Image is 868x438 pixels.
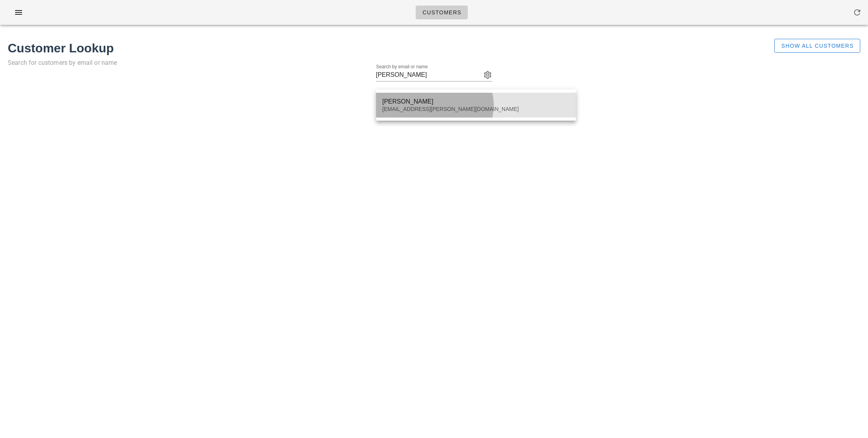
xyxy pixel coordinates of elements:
[483,70,492,80] button: Search by email or name appended action
[774,39,860,53] button: Show All Customers
[8,39,717,57] h1: Customer Lookup
[416,5,468,19] a: Customers
[382,98,570,105] div: [PERSON_NAME]
[422,9,462,16] span: Customers
[376,64,428,70] label: Search by email or name
[8,57,717,68] p: Search for customers by email or name
[781,43,854,49] span: Show All Customers
[382,106,570,113] div: [EMAIL_ADDRESS][PERSON_NAME][DOMAIN_NAME]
